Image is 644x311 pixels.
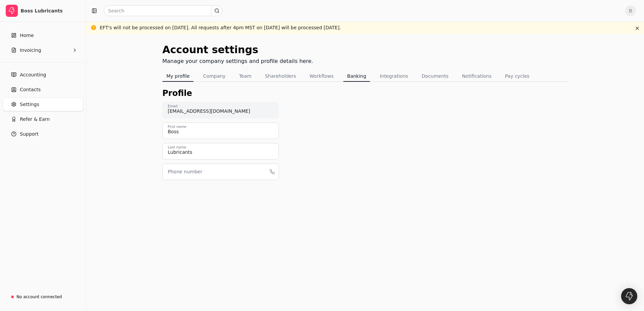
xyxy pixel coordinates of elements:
[3,127,83,141] button: Support
[162,87,568,99] div: Profile
[168,145,186,150] label: Last name
[20,32,34,39] span: Home
[3,98,83,111] a: Settings
[458,71,496,81] button: Notifications
[162,42,313,57] div: Account settings
[305,71,338,81] button: Workflows
[261,71,300,81] button: Shareholders
[501,71,534,81] button: Pay cycles
[21,7,80,14] div: Boss Lubricants
[3,68,83,81] a: Accounting
[3,83,83,96] a: Contacts
[20,131,38,138] span: Support
[3,291,83,303] a: No account connected
[20,47,41,54] span: Invoicing
[168,104,178,109] label: Email
[20,86,41,93] span: Contacts
[235,71,256,81] button: Team
[3,29,83,42] a: Home
[100,24,341,31] div: EFT's will not be processed on [DATE]. All requests after 4pm MST on [DATE] will be processed [DA...
[376,71,412,81] button: Integrations
[17,294,62,300] div: No account connected
[20,101,39,108] span: Settings
[625,5,636,16] button: B
[3,43,83,57] button: Invoicing
[20,71,46,78] span: Accounting
[168,168,202,175] label: Phone number
[162,71,194,81] button: My profile
[418,71,453,81] button: Documents
[162,57,313,65] div: Manage your company settings and profile details here.
[162,71,568,82] nav: Tabs
[199,71,230,81] button: Company
[168,124,186,130] label: First name
[621,288,637,304] div: Open Intercom Messenger
[104,5,222,16] input: Search
[20,116,50,123] span: Refer & Earn
[343,71,371,81] button: Banking
[3,112,83,126] button: Refer & Earn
